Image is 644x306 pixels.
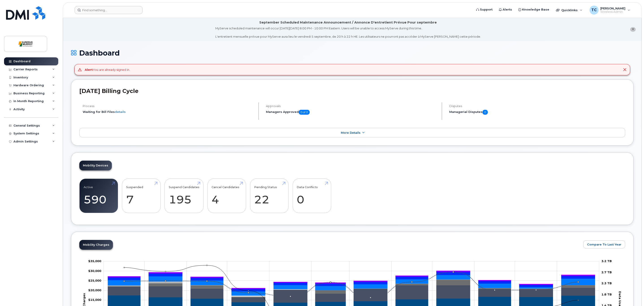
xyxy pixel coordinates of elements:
[88,269,101,272] g: $0
[88,259,101,263] tspan: $35,000
[482,110,488,115] span: 0
[601,292,612,296] tspan: 1.8 TB
[85,68,130,72] div: You are already signed in.
[341,131,361,134] span: More Details
[601,281,612,285] tspan: 2.3 TB
[266,110,438,115] h5: Managers Approved
[88,259,101,263] g: $0
[259,20,437,25] div: September Scheduled Maintenance Announcement / Annonce D'entretient Prévue Pour septembre
[88,288,101,292] tspan: $20,000
[601,259,612,263] tspan: 3.2 TB
[88,298,101,302] tspan: $15,000
[115,110,126,114] a: details
[169,181,199,211] a: Suspend Candidates 195
[88,269,101,272] tspan: $30,000
[79,240,113,250] a: Mobility Charges
[79,88,625,94] h2: [DATE] Billing Cycle
[88,279,101,282] tspan: $25,000
[79,161,112,170] a: Mobility Devices
[583,240,625,248] button: Compare To Last Year
[88,288,101,292] g: $0
[83,110,255,114] li: Waiting for Bill Files
[630,27,636,32] button: close notification
[126,181,156,211] a: Suspended 7
[601,270,612,274] tspan: 2.7 TB
[215,26,481,39] div: MyServe scheduled maintenance will occur [DATE][DATE] 8:00 PM - 10:00 PM Eastern. Users will be u...
[85,68,93,71] strong: Alert
[88,298,101,302] g: $0
[108,285,595,302] g: Roaming
[108,275,595,295] g: Features
[83,104,255,108] h4: Process
[84,181,114,211] a: Active 590
[297,181,327,211] a: Data Conflicts 0
[299,110,310,115] span: 0 of 0
[587,242,621,247] span: Compare To Last Year
[449,104,625,108] h4: Disputes
[254,181,284,211] a: Pending Status 22
[449,110,625,115] h5: Managerial Disputes
[266,104,438,108] h4: Approvals
[71,49,633,57] h1: Dashboard
[212,181,242,211] a: Cancel Candidates 4
[88,279,101,282] g: $0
